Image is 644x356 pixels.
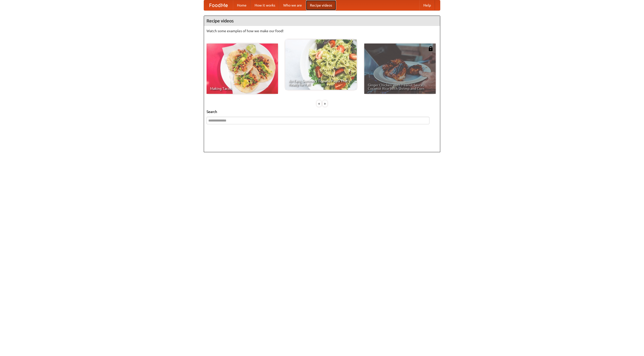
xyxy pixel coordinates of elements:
a: Help [419,0,435,10]
img: 483408.png [428,46,433,51]
a: An Easy, Summery Tomato Pasta That's Ready for Fall [285,39,357,90]
h4: Recipe videos [204,16,440,26]
div: » [323,100,327,107]
a: Recipe videos [306,0,336,10]
a: Who we are [279,0,306,10]
div: « [317,100,321,107]
span: An Easy, Summery Tomato Pasta That's Ready for Fall [289,79,353,86]
a: Home [233,0,251,10]
a: How it works [251,0,279,10]
h5: Search [207,109,437,114]
a: FoodMe [204,0,233,10]
p: Watch some examples of how we make our food! [207,28,437,33]
span: Making Tacos [210,87,274,90]
a: Making Tacos [207,44,278,94]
